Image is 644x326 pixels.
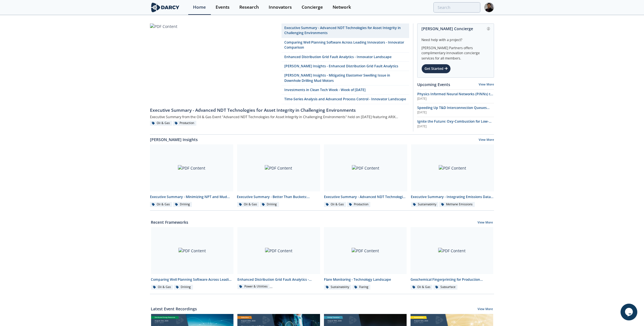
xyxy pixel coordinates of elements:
div: Comparing Well Planning Software Across Leading Innovators - Innovator Comparison [151,277,234,282]
a: PDF Content Comparing Well Planning Software Across Leading Innovators - Innovator Comparison Oil... [149,227,236,290]
div: Geochemical Fingerprinting for Production Allocation - Innovator Comparison [411,277,493,282]
div: Flare Monitoring - Technology Landscape [324,277,407,282]
div: Need help with a project? [421,34,490,42]
div: [PERSON_NAME] Concierge [421,24,490,34]
div: Executive Summary - Advanced NDT Technologies for Asset Integrity in Challenging Environments [324,194,407,199]
a: Physics Informed Neural Networks (PINNs) to Accelerate Subsurface Scenario Analysis [DATE] [417,92,494,101]
div: [DATE] [417,110,494,115]
a: [PERSON_NAME] Insights [150,137,198,142]
input: Advanced Search [433,2,480,13]
div: Executive Summary - Integrating Emissions Data for Compliance and Operational Action [411,194,494,199]
a: Enhanced Distribution Grid Fault Analytics - Innovator Landscape [282,53,409,62]
span: Speeding Up T&D Interconnection Queues with Enhanced Software Solutions [417,105,490,115]
img: information.svg [487,27,490,30]
img: logo-wide.svg [150,3,180,12]
div: Executive Summary - Minimizing NPT and Mud Costs with Automated Fluids Intelligence [150,194,233,199]
div: [DATE] [417,124,494,129]
div: Oil & Gas [324,202,346,207]
a: PDF Content Enhanced Distribution Grid Fault Analytics - Innovator Landscape Power & Utilities [235,227,322,290]
a: View More [479,82,494,86]
div: Sustainability [324,285,351,290]
div: Flaring [352,285,371,290]
a: PDF Content Geochemical Fingerprinting for Production Allocation - Innovator Comparison Oil & Gas... [409,227,495,290]
div: Enhanced Distribution Grid Fault Analytics - Innovator Landscape [237,277,320,282]
div: Oil & Gas [151,285,173,290]
div: Oil & Gas [237,202,259,207]
a: Ignite the Future: Oxy-Combustion for Low-Carbon Power [DATE] [417,119,494,129]
img: Profile [484,3,494,12]
div: Oil & Gas [150,121,172,126]
div: Drilling [260,202,279,207]
div: Executive Summary - Advanced NDT Technologies for Asset Integrity in Challenging Environments [150,107,409,114]
div: Oil & Gas [150,202,172,207]
a: Recent Frameworks [151,219,189,225]
a: [PERSON_NAME] Insights - Enhanced Distribution Grid Fault Analytics [282,62,409,71]
a: Executive Summary - Advanced NDT Technologies for Asset Integrity in Challenging Environments [282,23,409,38]
a: [PERSON_NAME] Insights - Mitigating Elastomer Swelling Issue in Downhole Drilling Mud Motors [282,71,409,85]
div: Drilling [173,202,192,207]
div: Concierge [302,5,323,9]
div: Home [193,5,206,9]
a: View More [478,307,493,312]
a: PDF Content Executive Summary - Advanced NDT Technologies for Asset Integrity in Challenging Envi... [322,144,409,207]
a: Speeding Up T&D Interconnection Queues with Enhanced Software Solutions [DATE] [417,105,494,115]
div: Research [239,5,259,9]
div: Drilling [174,285,193,290]
div: Network [333,5,351,9]
div: Power & Utilities [237,284,269,289]
div: Subsurface [433,285,457,290]
a: Investments in Clean Tech Week - Week of [DATE] [282,85,409,95]
a: Comparing Well Planning Software Across Leading Innovators - Innovator Comparison [282,38,409,53]
span: Ignite the Future: Oxy-Combustion for Low-Carbon Power [417,119,492,129]
a: Upcoming Events [417,82,450,87]
div: Innovators [269,5,292,9]
a: PDF Content Flare Monitoring - Technology Landscape Sustainability Flaring [322,227,409,290]
a: PDF Content Executive Summary - Integrating Emissions Data for Compliance and Operational Action ... [409,144,496,207]
div: [DATE] [417,97,494,101]
div: Sustainability [411,202,438,207]
div: Executive Summary - Better Than Buckets: Advancing Hole Cleaning with Automated Cuttings Monitoring [237,194,320,199]
div: Events [216,5,230,9]
div: Get Started [421,64,451,73]
a: PDF Content Executive Summary - Better Than Buckets: Advancing Hole Cleaning with Automated Cutti... [235,144,322,207]
a: View More [478,220,493,225]
a: Latest Event Recordings [151,306,197,312]
iframe: chat widget [621,304,638,320]
div: Production [173,121,196,126]
div: [PERSON_NAME] Partners offers complimentary innovation concierge services for all members. [421,42,490,61]
div: Executive Summary from the Oil & Gas Event "Advanced NDT Technologies for Asset Integrity in Chal... [150,114,409,121]
div: Production [347,202,371,207]
div: Methane Emissions [439,202,475,207]
a: Executive Summary - Advanced NDT Technologies for Asset Integrity in Challenging Environments [150,104,409,114]
span: Physics Informed Neural Networks (PINNs) to Accelerate Subsurface Scenario Analysis [417,92,493,101]
div: Oil & Gas [411,285,433,290]
a: Time-Series Analysis and Advanced Process Control - Innovator Landscape [282,95,409,104]
a: PDF Content Executive Summary - Minimizing NPT and Mud Costs with Automated Fluids Intelligence O... [148,144,235,207]
a: View More [479,138,494,143]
